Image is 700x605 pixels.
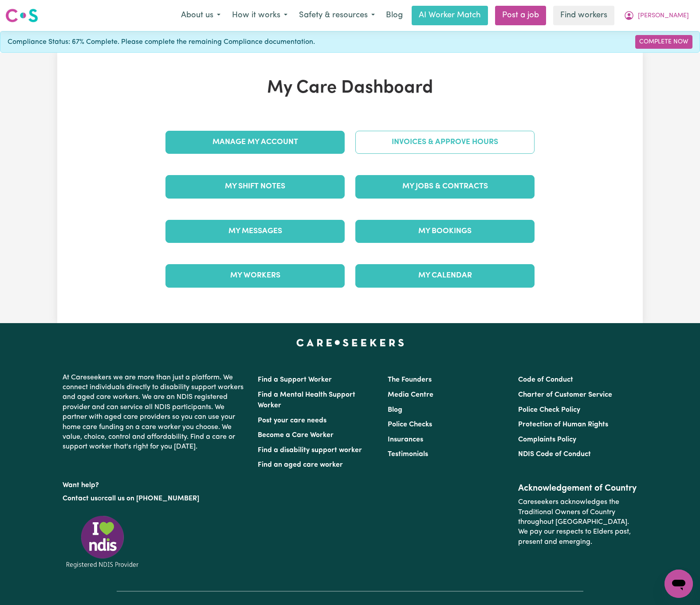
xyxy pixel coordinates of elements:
h2: Acknowledgement of Country [518,483,637,494]
a: Insurances [388,436,423,443]
button: How it works [226,6,293,25]
a: NDIS Code of Conduct [518,451,591,458]
a: Find a Support Worker [258,376,332,383]
button: Safety & resources [293,6,381,25]
a: Complete Now [635,35,692,49]
h1: My Care Dashboard [160,78,540,99]
a: Testimonials [388,451,428,458]
a: Code of Conduct [518,376,573,383]
img: Registered NDIS provider [63,514,142,570]
a: My Messages [165,220,345,243]
a: Find a disability support worker [258,447,362,454]
a: Contact us [63,495,98,502]
img: Careseekers logo [5,8,38,23]
a: Manage My Account [165,131,345,154]
p: or [63,490,247,507]
a: Blog [388,406,402,414]
a: Police Checks [388,421,432,428]
a: Find a Mental Health Support Worker [258,391,355,409]
a: Blog [381,6,408,25]
a: My Workers [165,264,345,287]
a: Invoices & Approve Hours [355,131,535,154]
button: About us [175,6,226,25]
a: Become a Care Worker [258,432,334,439]
p: At Careseekers we are more than just a platform. We connect individuals directly to disability su... [63,369,247,456]
a: My Bookings [355,220,535,243]
span: [PERSON_NAME] [638,11,689,21]
a: Post your care needs [258,417,326,424]
a: Find workers [553,6,614,25]
a: Post a job [495,6,546,25]
a: Careseekers logo [5,5,38,26]
a: The Founders [388,376,432,383]
a: Complaints Policy [518,436,576,443]
a: Police Check Policy [518,406,580,414]
span: Compliance Status: 67% Complete. Please complete the remaining Compliance documentation. [8,37,315,47]
iframe: Button to launch messaging window [665,570,693,598]
p: Careseekers acknowledges the Traditional Owners of Country throughout [GEOGRAPHIC_DATA]. We pay o... [518,494,637,550]
a: Protection of Human Rights [518,421,608,428]
a: Careseekers home page [296,339,404,346]
a: My Shift Notes [165,175,345,198]
p: Want help? [63,477,247,490]
a: call us on [PHONE_NUMBER] [104,495,199,502]
button: My Account [618,6,695,25]
a: Media Centre [388,391,433,398]
a: AI Worker Match [412,6,488,25]
a: Find an aged care worker [258,461,343,468]
a: My Jobs & Contracts [355,175,535,198]
a: My Calendar [355,264,535,287]
a: Charter of Customer Service [518,391,612,398]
